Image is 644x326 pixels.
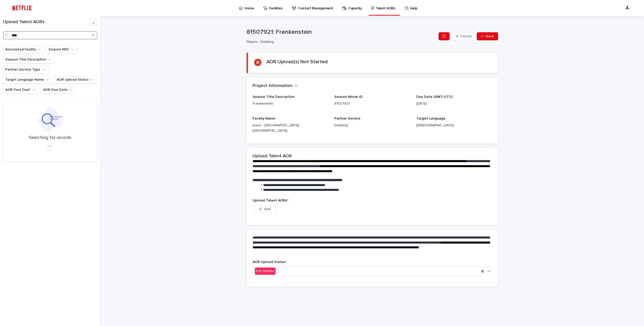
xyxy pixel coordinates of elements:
button: Season MID [46,45,77,53]
h2: Project Information [253,83,292,89]
span: Upload Talent AORs [253,199,288,202]
span: Season Movie ID [334,95,363,99]
button: Add [253,205,277,213]
span: Facility Name [253,117,275,120]
p: Searching for records [29,135,71,141]
span: Due Date (GMT/UTC) [416,95,453,99]
div: JL [623,4,631,12]
button: Project Information [253,83,298,89]
p: 81507921 [334,101,410,106]
p: Iyuno - [GEOGRAPHIC_DATA] - [GEOGRAPHIC_DATA] [253,123,328,133]
span: Target Language [416,117,446,120]
button: Associated Facility [3,45,44,53]
button: AOR Upload Status [54,76,97,84]
span: Add [264,207,270,211]
span: Cancel [460,35,471,38]
input: Search [3,31,97,39]
p: [DATE] [416,101,492,106]
span: Save [486,35,494,38]
button: AOR Due Date [41,86,76,94]
button: Partner Service Type [3,66,49,74]
p: Filipino - Dubbing [247,40,434,44]
p: 81507921: Frankenstein [247,28,436,36]
img: ifQbXi3ZQGMSEF7WDB7W [10,3,34,13]
h2: Upload Talent AOR [253,154,292,159]
p: Dubbing [334,123,410,128]
button: Target Language Name [3,76,52,84]
button: Season Title Description [3,55,55,64]
h1: Upload Talent AORs [3,19,89,25]
h2: AOR Upload(s) Not Started [266,59,328,65]
span: Season Title Description [253,95,295,99]
span: Partner Service [334,117,360,120]
button: Cancel [452,32,476,40]
div: Not Started [255,268,275,275]
button: Save [477,32,498,40]
span: AOR Upload Status [253,260,287,264]
p: Frankenstein [253,101,328,106]
button: AOR Past Due? [3,86,39,94]
p: [DEMOGRAPHIC_DATA] [416,123,492,128]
